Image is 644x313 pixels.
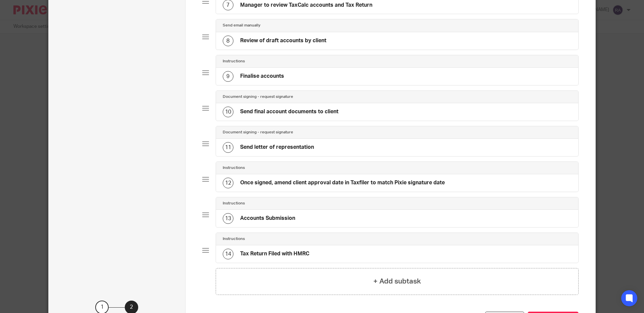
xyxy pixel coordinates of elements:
[240,144,314,151] h4: Send letter of representation
[223,236,245,242] h4: Instructions
[240,215,295,222] h4: Accounts Submission
[373,276,421,287] h4: + Add subtask
[223,201,245,206] h4: Instructions
[240,73,284,80] h4: Finalise accounts
[223,94,293,100] h4: Document signing - request signature
[223,249,233,259] div: 14
[223,165,245,171] h4: Instructions
[240,179,445,186] h4: Once signed, amend client approval date in Taxfiler to match Pixie signature date
[223,23,260,28] h4: Send email manually
[240,37,326,44] h4: Review of draft accounts by client
[223,107,233,117] div: 10
[223,178,233,188] div: 12
[223,213,233,224] div: 13
[223,142,233,153] div: 11
[223,130,293,135] h4: Document signing - request signature
[240,108,338,115] h4: Send final account documents to client
[240,2,372,9] h4: Manager to review TaxCalc accounts and Tax Return
[223,71,233,82] div: 9
[223,36,233,46] div: 8
[240,250,309,257] h4: Tax Return Filed with HMRC
[223,59,245,64] h4: Instructions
